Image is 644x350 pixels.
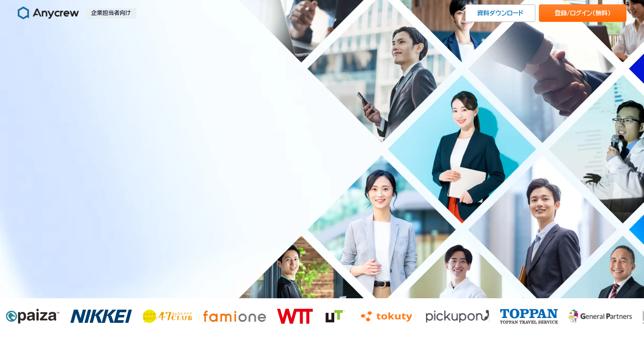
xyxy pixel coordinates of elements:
img: toppan [500,309,558,324]
img: ut [323,309,347,324]
img: 47club [143,310,192,323]
img: m-out inc. [569,309,632,324]
a: 登録/ログイン（無料） [539,4,626,22]
img: nikkei [70,310,132,323]
img: Anycrew [18,6,79,20]
img: famione [203,309,266,324]
img: pickupon [426,309,489,324]
p: 企業担当者向け [86,8,136,18]
a: 資料ダウンロード [465,4,535,22]
img: tokuty [358,309,415,324]
img: paiza [6,309,60,324]
span: （無料） [592,10,611,16]
img: wtt [277,309,313,324]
